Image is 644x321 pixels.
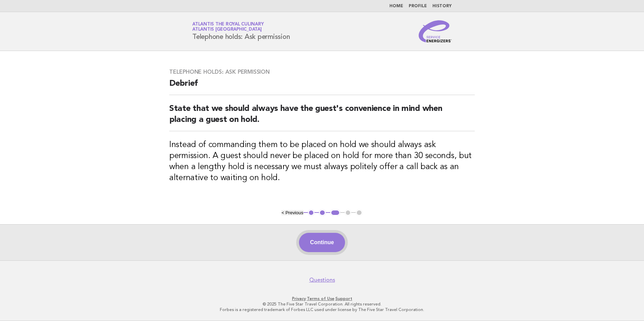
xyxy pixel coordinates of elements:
a: Atlantis the Royal CulinaryAtlantis [GEOGRAPHIC_DATA] [192,22,264,32]
p: · · [111,296,533,301]
a: Home [389,4,403,8]
button: < Previous [281,210,303,215]
img: Service Energizers [419,20,452,42]
a: History [432,4,452,8]
h1: Telephone holds: Ask permission [192,22,290,40]
a: Terms of Use [307,296,334,301]
a: Profile [409,4,427,8]
h3: Instead of commanding them to be placed on hold we should always ask permission. A guest should n... [169,139,475,184]
h3: Telephone holds: Ask permission [169,69,475,75]
a: Support [335,296,352,301]
button: 2 [319,209,326,216]
button: Continue [299,233,345,252]
h2: State that we should always have the guest's convenience in mind when placing a guest on hold. [169,103,475,131]
a: Privacy [292,296,306,301]
button: 1 [308,209,315,216]
p: © 2025 The Five Star Travel Corporation. All rights reserved. [111,301,533,307]
button: 3 [330,209,340,216]
span: Atlantis [GEOGRAPHIC_DATA] [192,28,262,32]
p: Forbes is a registered trademark of Forbes LLC used under license by The Five Star Travel Corpora... [111,307,533,312]
h2: Debrief [169,78,475,95]
a: Questions [309,277,335,283]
